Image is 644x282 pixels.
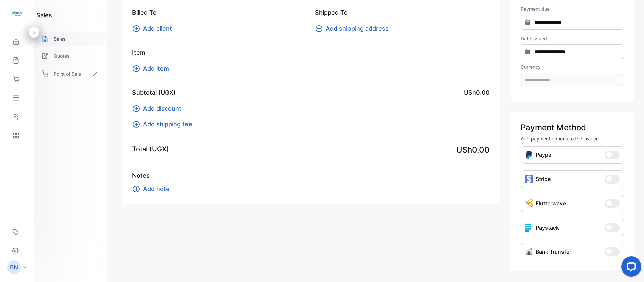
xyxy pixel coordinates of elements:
p: Subtotal (UGX) [132,88,176,97]
label: Date issued [521,35,624,42]
img: Icon [525,151,533,159]
button: Add client [132,24,176,33]
button: Add shipping address [315,24,393,33]
span: Add note [143,184,170,193]
p: Item [132,48,490,57]
iframe: LiveChat chat widget [616,254,644,282]
p: BN [10,263,18,272]
p: Stripe [536,175,551,183]
a: Point of Sale [36,66,105,81]
p: Quotes [54,52,70,59]
p: Flutterwave [536,199,566,207]
button: Add shipping fee [132,120,196,129]
img: icon [525,224,533,232]
p: Paypal [536,151,553,159]
label: Payment due [521,5,624,12]
span: USh0.00 [456,144,490,156]
label: Currency [521,63,624,70]
span: Add shipping address [326,24,389,33]
a: Sales [36,32,105,46]
p: Total (UGX) [132,144,169,154]
h1: sales [36,11,52,20]
button: Add note [132,184,174,193]
img: icon [525,175,533,183]
span: Add item [143,64,169,73]
span: USh0.00 [464,88,490,97]
img: logo [12,9,22,19]
p: Paystack [536,224,559,232]
img: Icon [525,199,533,207]
p: Shipped To [315,8,490,17]
span: Add client [143,24,172,33]
p: Add payment options to the invoice [521,135,624,142]
a: Quotes [36,49,105,63]
span: Add discount [143,104,181,113]
p: Notes [132,171,490,180]
span: Add shipping fee [143,120,192,129]
button: Add item [132,64,173,73]
p: Point of Sale [54,70,81,77]
p: Payment Method [521,122,624,134]
button: Add discount [132,104,185,113]
p: Bank Transfer [536,248,571,256]
p: Sales [54,35,66,42]
p: Billed To [132,8,307,17]
img: Icon [525,248,533,256]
